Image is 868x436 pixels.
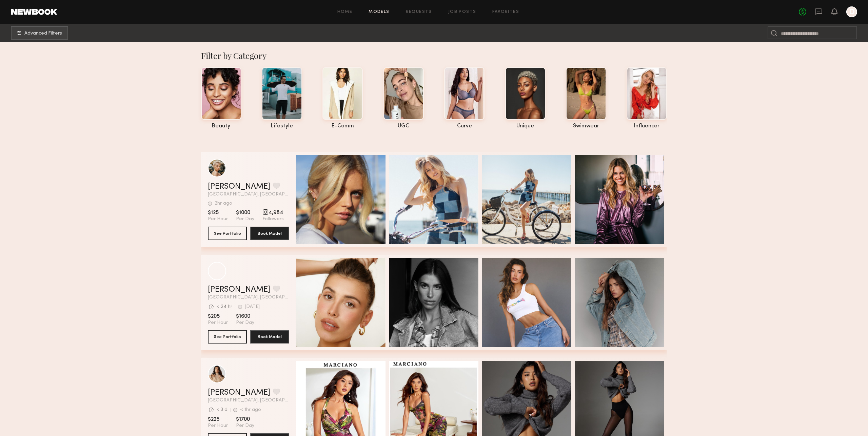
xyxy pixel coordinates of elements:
a: Favorites [492,10,519,14]
div: 2hr ago [215,201,232,206]
span: Per Day [236,423,254,429]
div: < 24 hr [216,305,232,309]
a: [PERSON_NAME] [208,389,270,397]
span: $225 [208,416,228,423]
span: Per Day [236,216,254,222]
a: D [846,6,857,17]
span: $125 [208,209,228,216]
span: $1600 [236,313,254,320]
button: Book Model [250,330,289,344]
a: Home [337,10,353,14]
span: $205 [208,313,228,320]
span: Per Hour [208,423,228,429]
div: e-comm [322,123,363,129]
span: Per Day [236,320,254,326]
span: $1700 [236,416,254,423]
div: influencer [627,123,667,129]
div: curve [444,123,485,129]
div: beauty [201,123,241,129]
span: 4,984 [262,209,284,216]
span: Followers [262,216,284,222]
span: Per Hour [208,320,228,326]
span: $1000 [236,209,254,216]
button: See Portfolio [208,330,247,344]
div: lifestyle [262,123,302,129]
button: See Portfolio [208,227,247,240]
a: Job Posts [448,10,476,14]
div: swimwear [566,123,606,129]
span: Advanced Filters [24,31,62,36]
a: [PERSON_NAME] [208,286,270,294]
span: [GEOGRAPHIC_DATA], [GEOGRAPHIC_DATA] [208,192,289,197]
button: Book Model [250,227,289,240]
button: Advanced Filters [11,26,68,40]
div: < 3 d [216,408,228,412]
div: Filter by Category [201,50,667,61]
span: Per Hour [208,216,228,222]
div: < 1hr ago [240,408,261,412]
div: [DATE] [245,305,260,309]
a: Requests [406,10,432,14]
span: [GEOGRAPHIC_DATA], [GEOGRAPHIC_DATA] [208,398,289,403]
a: Models [369,10,389,14]
div: unique [505,123,546,129]
div: UGC [383,123,424,129]
span: [GEOGRAPHIC_DATA], [GEOGRAPHIC_DATA] [208,295,289,300]
a: [PERSON_NAME] [208,183,270,191]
